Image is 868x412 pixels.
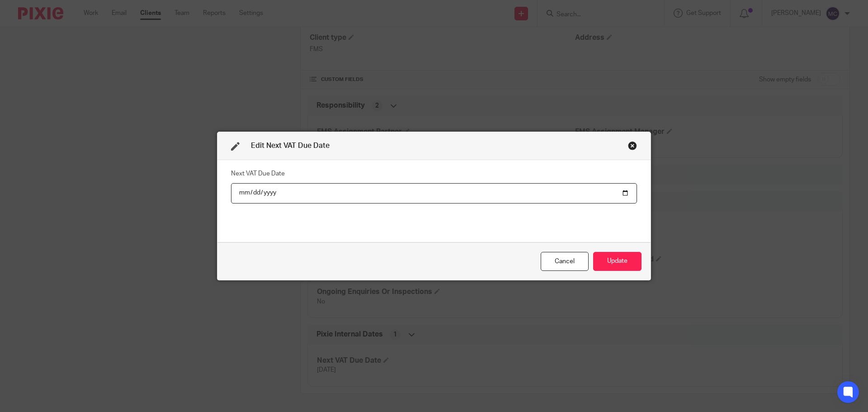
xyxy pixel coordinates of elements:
span: Edit Next VAT Due Date [251,142,330,149]
button: Update [593,252,642,271]
div: Close this dialog window [541,252,589,271]
label: Next VAT Due Date [231,169,285,178]
input: YYYY-MM-DD [231,183,637,204]
div: Close this dialog window [628,141,637,150]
